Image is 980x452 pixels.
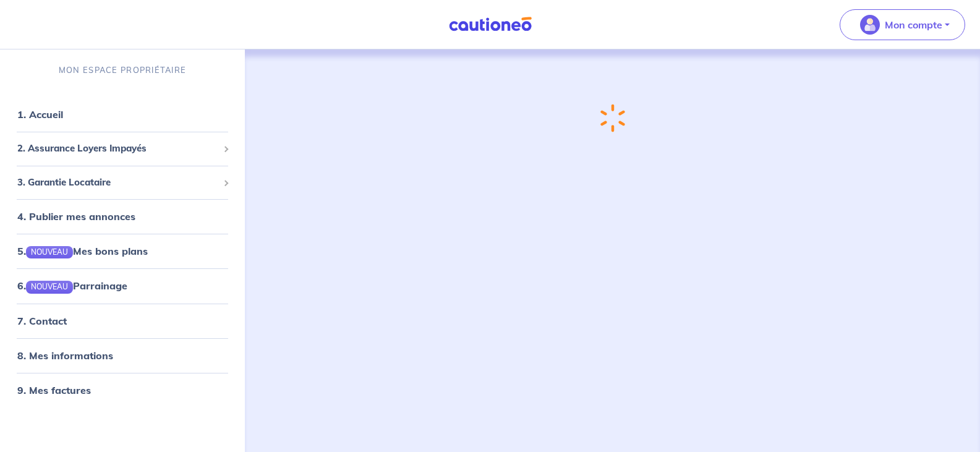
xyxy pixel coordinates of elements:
[600,104,625,132] img: loading-spinner
[17,245,148,257] a: 5.NOUVEAUMes bons plans
[59,64,186,76] p: MON ESPACE PROPRIÉTAIRE
[17,210,135,223] a: 4. Publier mes annonces
[17,349,113,362] a: 8. Mes informations
[5,309,240,333] div: 7. Contact
[17,142,218,156] span: 2. Assurance Loyers Impayés
[5,239,240,263] div: 5.NOUVEAUMes bons plans
[5,204,240,229] div: 4. Publier mes annonces
[840,9,965,40] button: illu_account_valid_menu.svgMon compte
[5,378,240,403] div: 9. Mes factures
[5,171,240,195] div: 3. Garantie Locataire
[17,279,127,292] a: 6.NOUVEAUParrainage
[17,108,63,121] a: 1. Accueil
[885,17,942,32] p: Mon compte
[5,102,240,127] div: 1. Accueil
[5,137,240,161] div: 2. Assurance Loyers Impayés
[5,343,240,368] div: 8. Mes informations
[17,176,218,190] span: 3. Garantie Locataire
[860,15,880,35] img: illu_account_valid_menu.svg
[444,17,537,32] img: Cautioneo
[17,315,67,327] a: 7. Contact
[17,384,91,396] a: 9. Mes factures
[5,273,240,298] div: 6.NOUVEAUParrainage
